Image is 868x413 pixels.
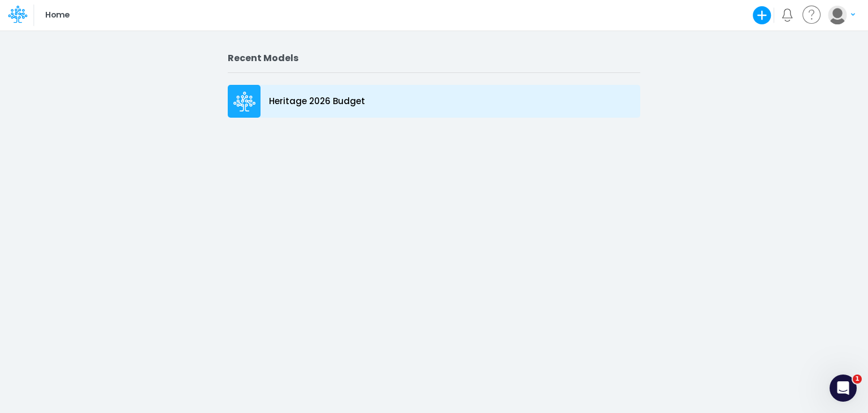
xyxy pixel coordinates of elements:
a: Notifications [781,8,794,21]
span: 1 [853,375,862,384]
p: Heritage 2026 Budget [269,95,365,108]
h2: Recent Models [228,53,640,63]
iframe: Intercom live chat [830,375,857,402]
a: Heritage 2026 Budget [228,82,640,121]
p: Home [45,9,70,21]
